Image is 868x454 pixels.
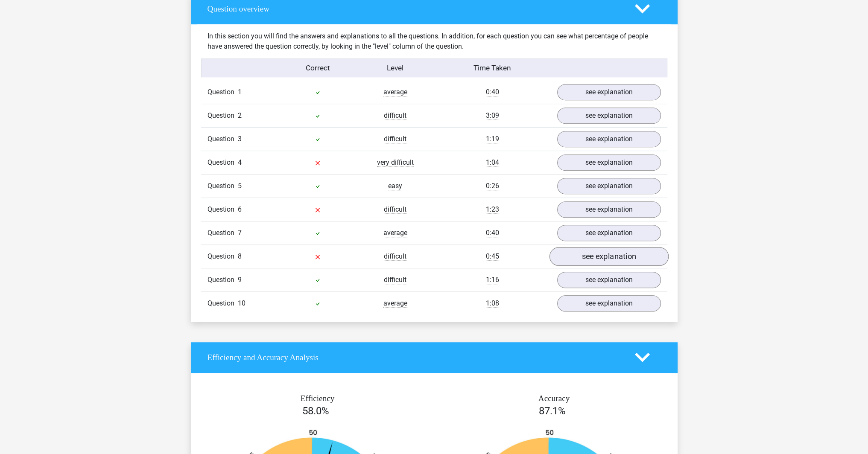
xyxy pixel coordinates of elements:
a: see explanation [557,225,661,241]
span: 0:40 [486,88,499,96]
span: Question [208,204,238,215]
a: see explanation [557,84,661,100]
span: difficult [384,135,406,143]
span: 4 [238,158,242,166]
a: see explanation [557,178,661,194]
span: 0:40 [486,229,499,237]
a: see explanation [557,108,661,124]
span: Question [208,251,238,262]
span: 2 [238,111,242,119]
span: 0:26 [486,182,499,190]
span: Question [208,275,238,285]
span: Question [208,134,238,144]
span: easy [388,182,402,190]
span: 1:16 [486,276,499,284]
span: Question [208,157,238,168]
div: Time Taken [434,62,550,73]
span: Question [208,298,238,308]
span: 3 [238,135,242,143]
span: 10 [238,299,245,307]
span: average [383,88,407,96]
span: 3:09 [486,111,499,120]
span: 1:19 [486,135,499,143]
a: see explanation [557,131,661,147]
span: 9 [238,276,242,284]
span: Question [208,228,238,238]
span: 6 [238,205,242,213]
span: Question [208,181,238,191]
span: average [383,299,407,308]
a: see explanation [549,247,668,266]
span: 1:04 [486,158,499,167]
a: see explanation [557,295,661,311]
div: Level [357,62,434,73]
span: difficult [384,205,406,214]
span: 8 [238,252,242,260]
span: Question [208,87,238,97]
span: 7 [238,229,242,237]
span: 87.1% [539,405,566,417]
span: difficult [384,252,406,261]
span: difficult [384,111,406,120]
span: 5 [238,182,242,190]
span: Question [208,111,238,121]
span: difficult [384,276,406,284]
span: 1:23 [486,205,499,214]
span: average [383,229,407,237]
h4: Efficiency and Accuracy Analysis [208,352,622,362]
h4: Question overview [208,4,622,14]
span: 58.0% [302,405,329,417]
a: see explanation [557,201,661,218]
a: see explanation [557,272,661,288]
span: 0:45 [486,252,499,261]
div: In this section you will find the answers and explanations to all the questions. In addition, for... [201,31,667,52]
div: Correct [279,62,357,73]
a: see explanation [557,154,661,171]
span: 1:08 [486,299,499,308]
h4: Efficiency [208,393,428,403]
h4: Accuracy [444,393,664,403]
span: very difficult [377,158,414,167]
span: 1 [238,88,242,96]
